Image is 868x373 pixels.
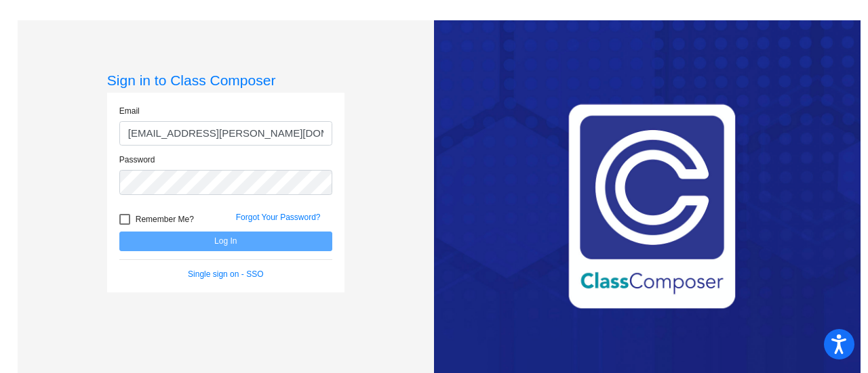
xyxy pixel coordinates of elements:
[236,213,321,222] a: Forgot Your Password?
[119,154,155,166] label: Password
[119,232,332,251] button: Log In
[188,269,263,279] a: Single sign on - SSO
[107,72,344,89] h3: Sign in to Class Composer
[136,211,194,227] span: Remember Me?
[119,105,140,117] label: Email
